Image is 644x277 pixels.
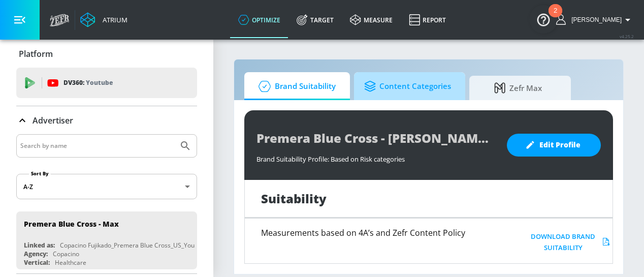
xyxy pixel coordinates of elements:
a: measure [342,2,401,38]
div: Atrium [99,15,127,24]
div: Copacino Fujikado_Premera Blue Cross_US_YouTube_GoogleAds [60,241,242,250]
p: Platform [19,48,53,59]
span: login as: clee@copacino.com [567,16,622,23]
p: Youtube [86,77,113,88]
button: Edit Profile [507,134,601,157]
button: Download Brand Suitability [525,229,613,256]
div: Agency: [24,250,48,258]
div: Premera Blue Cross - MaxLinked as:Copacino Fujikado_Premera Blue Cross_US_YouTube_GoogleAdsAgency... [16,211,197,269]
span: Zefr Max [479,76,557,100]
nav: list of Advertiser [16,207,197,273]
div: Brand Suitability Profile: Based on Risk categories [256,149,497,164]
h6: Measurements based on 4A’s and Zefr Content Policy [261,229,495,237]
span: v 4.25.2 [620,34,634,39]
div: Advertiser [16,106,197,135]
div: Linked as: [24,241,55,250]
a: Report [401,2,454,38]
a: Atrium [80,12,127,27]
a: Target [288,2,342,38]
div: Vertical: [24,258,50,267]
p: DV360: [63,77,113,88]
div: Copacino [53,250,79,258]
div: DV360: Youtube [16,68,197,98]
div: Advertiser [16,134,197,273]
p: Advertiser [33,115,73,126]
div: Platform [16,40,197,68]
div: Healthcare [55,258,86,267]
label: Sort By [29,170,51,177]
span: Brand Suitability [254,74,336,99]
button: Open Resource Center, 2 new notifications [529,5,558,34]
input: Search by name [20,139,174,152]
div: Premera Blue Cross - Max [24,219,119,229]
span: Content Categories [364,74,451,99]
span: Edit Profile [527,139,581,151]
h1: Suitability [261,190,327,207]
div: 2 [554,11,557,24]
div: A-Z [16,174,197,199]
a: optimize [230,2,288,38]
button: [PERSON_NAME] [556,14,634,26]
